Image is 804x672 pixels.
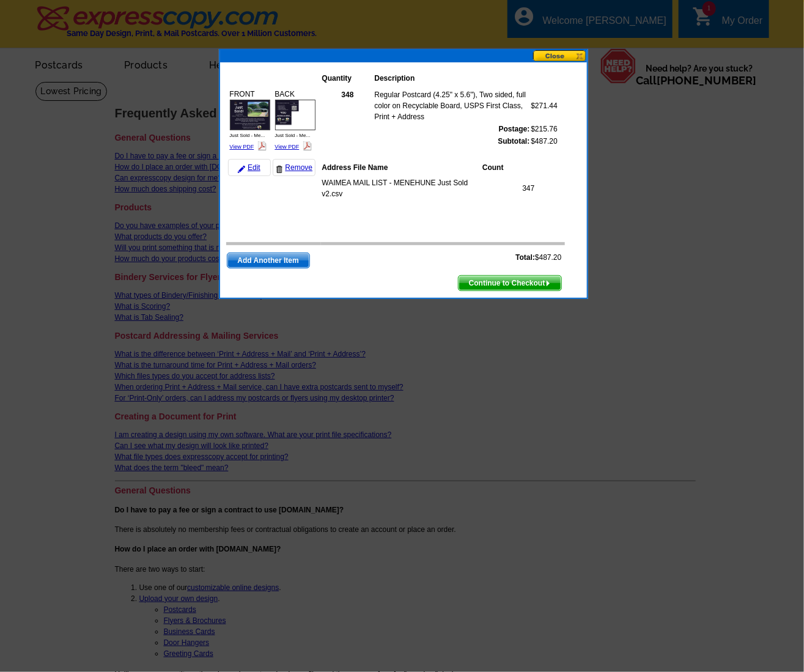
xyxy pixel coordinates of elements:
[275,144,300,150] a: View PDF
[458,275,562,291] a: Continue to Checkout
[482,161,535,174] th: Count
[489,177,536,200] td: 347
[499,125,530,133] strong: Postage:
[498,137,530,146] strong: Subtotal:
[273,159,315,176] a: Remove
[515,253,535,262] strong: Total:
[230,133,265,138] span: Just Sold - Me...
[228,87,272,154] div: FRONT
[273,87,317,154] div: BACK
[531,123,558,135] td: $215.76
[374,89,531,123] td: Regular Postcard (4.25" x 5.6"), Two sided, full color on Recyclable Board, USPS First Class, Pri...
[275,133,311,138] span: Just Sold - Me...
[230,144,254,150] a: View PDF
[374,72,531,84] th: Description
[322,161,482,174] th: Address File Name
[227,253,310,268] a: Add Another Item
[515,252,561,263] span: $487.20
[322,177,489,200] td: WAIMEA MAIL LIST - MENEHUNE Just Sold v2.csv
[341,90,353,99] strong: 348
[322,72,374,84] th: Quantity
[459,276,561,290] span: Continue to Checkout
[228,159,271,176] a: Edit
[230,100,270,130] img: small-thumb.jpg
[545,281,551,286] img: button-next-arrow-white.png
[531,89,558,123] td: $271.44
[257,141,267,150] img: pdf_logo.png
[303,141,312,150] img: pdf_logo.png
[275,100,315,130] img: small-thumb.jpg
[276,166,283,173] img: trashcan-icon.gif
[227,253,309,268] span: Add Another Item
[531,135,558,147] td: $487.20
[238,166,245,173] img: pencil-icon.gif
